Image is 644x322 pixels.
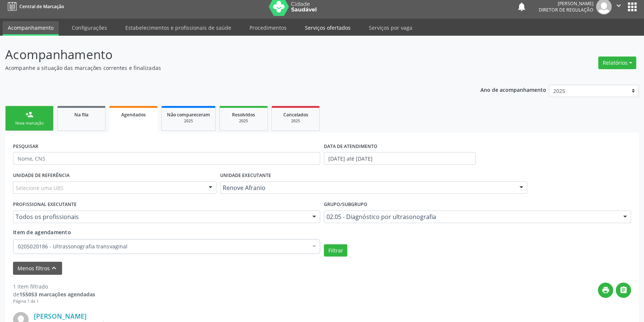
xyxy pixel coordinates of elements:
[67,21,112,34] a: Configurações
[74,112,88,118] span: Na fila
[225,118,262,124] div: 2025
[283,112,308,118] span: Cancelados
[598,57,636,69] button: Relatórios
[13,290,95,298] div: de
[326,213,616,220] span: 02.05 - Diagnóstico por ultrasonografia
[13,229,71,236] span: Item de agendamento
[602,286,610,294] i: print
[13,199,77,210] label: PROFISSIONAL EXECUTANTE
[615,1,623,10] i: 
[324,199,367,210] label: Grupo/Subgrupo
[480,85,546,94] p: Ano de acompanhamento
[19,291,95,298] strong: 155053 marcações agendadas
[25,110,33,119] div: person_add
[13,170,70,181] label: UNIDADE DE REFERÊNCIA
[598,283,613,298] button: print
[5,45,449,64] p: Acompanhamento
[324,152,476,165] input: Selecione um intervalo
[223,184,512,191] span: Renove Afranio
[13,152,320,165] input: Nome, CNS
[34,312,87,320] a: [PERSON_NAME]
[324,141,377,152] label: DATA DE ATENDIMENTO
[516,1,527,12] button: notifications
[539,0,593,7] div: [PERSON_NAME]
[13,141,38,152] label: PESQUISAR
[167,112,210,118] span: Não compareceram
[13,283,95,290] div: 1 item filtrado
[13,298,95,305] div: Página 1 de 1
[619,286,628,294] i: 
[5,0,64,13] a: Central de Marcação
[324,244,347,257] button: Filtrar
[277,118,314,124] div: 2025
[50,264,58,272] i: keyboard_arrow_up
[167,118,210,124] div: 2025
[626,0,639,13] button: apps
[244,21,292,34] a: Procedimentos
[539,7,593,13] span: Diretor de regulação
[300,21,356,34] a: Serviços ofertados
[121,112,146,118] span: Agendados
[616,283,631,298] button: 
[13,262,62,275] button: Menos filtroskeyboard_arrow_up
[120,21,236,34] a: Estabelecimentos e profissionais de saúde
[220,170,271,181] label: UNIDADE EXECUTANTE
[232,112,255,118] span: Resolvidos
[11,120,48,126] div: Nova marcação
[5,64,449,72] p: Acompanhe a situação das marcações correntes e finalizadas
[18,243,308,250] span: 0205020186 - Ultrassonografia transvaginal
[3,21,59,36] a: Acompanhamento
[364,21,418,34] a: Serviços por vaga
[16,213,305,220] span: Todos os profissionais
[16,184,64,192] span: Selecione uma UBS
[19,3,64,10] span: Central de Marcação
